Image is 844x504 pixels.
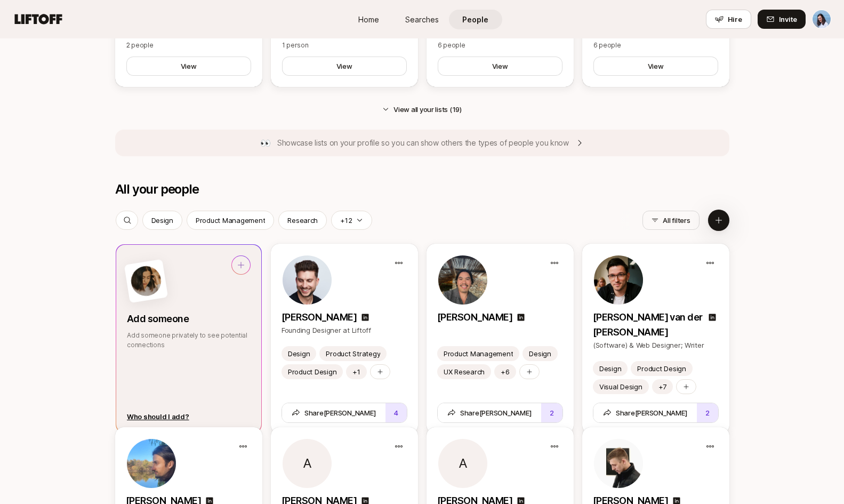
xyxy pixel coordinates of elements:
button: All filters [642,211,699,230]
img: 4b0ae8c5_185f_42c2_8215_be001b66415a.jpg [594,255,643,305]
p: +7 [658,381,666,392]
a: [PERSON_NAME] van der [PERSON_NAME](Software) & Web Designer; WriterDesignProduct DesignVisual De... [582,244,729,434]
img: b678d3b5_0214_4539_8c86_a8bc6885da36.jpg [594,439,643,488]
button: 4 [385,403,407,422]
p: Visual Design [599,381,642,392]
img: 6a30bde6_9a81_45da_a8b3_f75bcd065425.jpg [127,439,176,488]
p: Product Design [288,366,336,377]
p: [PERSON_NAME] [282,310,357,325]
p: Founding Designer at Liftoff [282,325,407,335]
button: View [593,57,718,76]
p: Product Management [444,348,513,359]
img: woman-with-black-hair.jpg [128,264,163,298]
p: Design [288,348,310,359]
div: Who should I add? [127,411,189,422]
p: All your people [115,182,199,197]
p: +6 [501,366,509,377]
p: A [458,457,467,470]
p: 6 people [593,41,718,50]
p: Product Management [196,215,265,226]
a: Searches [396,10,449,29]
a: [PERSON_NAME]Product ManagementDesignUX Research+6Share[PERSON_NAME]2 [427,244,574,434]
button: View all your lists (19) [374,100,470,119]
button: +12 [331,211,372,230]
p: Add someone [127,311,251,326]
span: Home [358,14,379,25]
span: Share [PERSON_NAME] [602,407,687,418]
p: 6 people [438,41,562,50]
a: Home [342,10,396,29]
p: A [302,457,311,470]
a: [PERSON_NAME]Founding Designer at LiftoffDesignProduct StrategyProduct Design+1Share[PERSON_NAME]4 [271,244,418,434]
span: Share [PERSON_NAME] [447,407,531,418]
button: 2 [697,403,718,422]
button: 2 [541,403,562,422]
p: Product Design [637,363,686,374]
button: Invite [758,10,806,29]
button: View [438,57,562,76]
span: Invite [779,14,797,25]
span: Searches [405,14,439,25]
span: Hire [728,14,742,25]
p: [PERSON_NAME] van der [PERSON_NAME] [593,310,704,340]
button: Dan Tase [812,10,831,29]
p: [PERSON_NAME] [437,310,512,325]
button: Share[PERSON_NAME] [282,403,385,422]
p: Design [151,215,173,226]
p: UX Research [444,366,485,377]
p: 2 people [126,41,251,50]
p: Design [599,363,621,374]
button: Hire [706,10,751,29]
p: +12 [340,215,352,226]
p: Add someone privately to see potential connections [127,331,251,350]
a: People [449,10,502,29]
p: Design [529,348,551,359]
p: 1 person [282,41,407,50]
p: Product Strategy [326,348,380,359]
p: Showcase lists on your profile so you can show others the types of people you know [277,137,569,149]
span: Share [PERSON_NAME] [291,407,375,418]
img: 7bf30482_e1a5_47b4_9e0f_fc49ddd24bf6.jpg [283,255,332,305]
button: View [126,57,251,76]
p: Research [287,215,318,226]
span: People [462,14,488,25]
img: 8994a476_064a_42ab_81d5_5ef98a6ab92d.jpg [438,255,487,305]
p: (Software) & Web Designer; Writer [593,340,719,350]
button: Share[PERSON_NAME] [438,403,541,422]
p: 👀 [260,136,271,150]
button: View [282,57,407,76]
button: Share[PERSON_NAME] [593,403,697,422]
img: Dan Tase [813,10,831,28]
p: +1 [352,366,360,377]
